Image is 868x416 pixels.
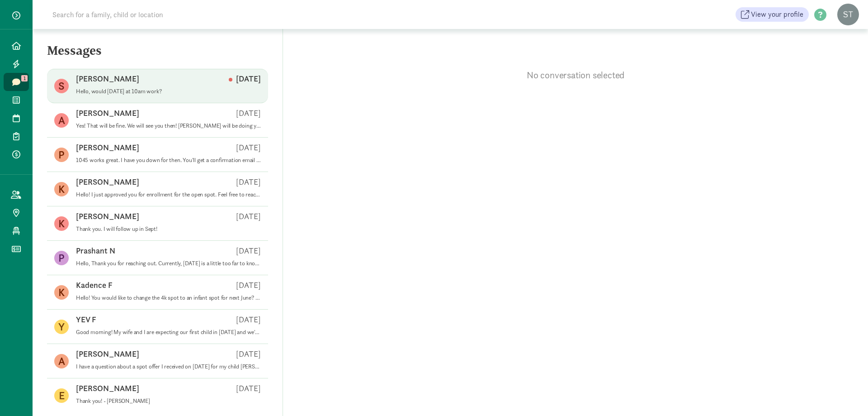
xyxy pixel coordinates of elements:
p: [PERSON_NAME] [76,108,139,119]
p: [PERSON_NAME] [76,142,139,153]
p: [DATE] [236,245,261,256]
p: Hello, Thank you for reaching out. Currently, [DATE] is a little too far to know what our enrollm... [76,260,261,267]
p: [PERSON_NAME] [76,383,139,394]
p: [DATE] [236,211,261,222]
p: Yes! That will be fine. We will see you then! [PERSON_NAME] will be doing your tour. [76,122,261,129]
h5: Messages [33,43,283,65]
p: Thank you. I will follow up in Sept! [76,225,261,233]
p: YEV F [76,314,96,325]
p: [DATE] [236,142,261,153]
p: Hello! I just approved you for enrollment for the open spot. Feel free to reach out when you are ... [76,191,261,198]
p: [PERSON_NAME] [76,349,139,359]
p: No conversation selected [283,69,868,81]
p: [DATE] [236,383,261,394]
figure: A [54,354,69,368]
a: 1 [4,73,29,91]
figure: P [54,251,69,265]
p: Good morning! My wife and I are expecting our first child in [DATE] and we'd love to take a tour ... [76,329,261,336]
p: [PERSON_NAME] [76,177,139,187]
figure: E [54,388,69,403]
figure: A [54,113,69,128]
p: [PERSON_NAME] [76,73,139,84]
p: 1045 works great. I have you down for then. You'll get a confirmation email from kinside, as well... [76,157,261,164]
p: Hello, would [DATE] at 10am work? [76,88,261,95]
p: [DATE] [236,280,261,291]
span: 1 [21,75,28,81]
p: [PERSON_NAME] [76,211,139,222]
p: [DATE] [236,177,261,187]
a: View your profile [736,7,809,22]
p: Kadence F [76,280,113,291]
input: Search for a family, child or location [47,5,301,24]
figure: K [54,216,69,231]
p: [DATE] [236,108,261,119]
p: Thank you! - [PERSON_NAME] [76,397,261,405]
p: [DATE] [229,73,261,84]
figure: Y [54,320,69,334]
p: [DATE] [236,349,261,359]
figure: P [54,148,69,162]
figure: K [54,182,69,196]
figure: K [54,285,69,300]
p: [DATE] [236,314,261,325]
p: I have a question about a spot offer I received on [DATE] for my child [PERSON_NAME]. My question... [76,363,261,370]
p: Hello! You would like to change the 4k spot to an infant spot for next June? If so, could you ple... [76,294,261,301]
p: Prashant N [76,245,115,256]
span: View your profile [751,9,803,20]
figure: S [54,79,69,93]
